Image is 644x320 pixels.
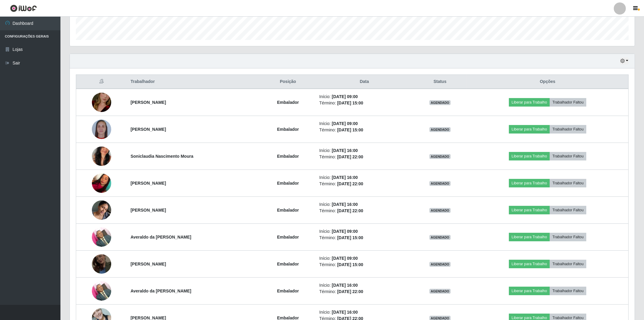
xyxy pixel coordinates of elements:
[332,121,358,126] time: [DATE] 09:00
[319,289,409,295] li: Término:
[509,179,550,187] button: Liberar para Trabalho
[131,289,191,293] strong: Averaldo da [PERSON_NAME]
[277,127,299,132] strong: Embalador
[319,174,409,181] li: Início:
[319,228,409,235] li: Início:
[429,208,451,213] span: AGENDADO
[550,125,586,134] button: Trabalhador Faltou
[277,154,299,159] strong: Embalador
[131,154,193,159] strong: Soniclaudia Nascimento Moura
[131,262,166,266] strong: [PERSON_NAME]
[337,127,363,132] time: [DATE] 15:00
[550,206,586,214] button: Trabalhador Faltou
[429,262,451,267] span: AGENDADO
[319,262,409,268] li: Término:
[260,75,316,89] th: Posição
[10,5,37,12] img: CoreUI Logo
[319,208,409,214] li: Término:
[509,98,550,107] button: Liberar para Trabalho
[332,229,358,234] time: [DATE] 09:00
[131,235,191,239] strong: Averaldo da [PERSON_NAME]
[509,260,550,268] button: Liberar para Trabalho
[92,247,111,281] img: 1756742293072.jpeg
[337,289,363,294] time: [DATE] 22:00
[429,127,451,132] span: AGENDADO
[277,181,299,186] strong: Embalador
[131,100,166,105] strong: [PERSON_NAME]
[337,101,363,105] time: [DATE] 15:00
[319,120,409,127] li: Início:
[131,181,166,186] strong: [PERSON_NAME]
[550,287,586,295] button: Trabalhador Faltou
[319,100,409,106] li: Término:
[319,309,409,315] li: Início:
[277,235,299,239] strong: Embalador
[509,206,550,214] button: Liberar para Trabalho
[337,181,363,186] time: [DATE] 22:00
[332,148,358,153] time: [DATE] 16:00
[319,127,409,133] li: Término:
[429,154,451,159] span: AGENDADO
[332,310,358,315] time: [DATE] 16:00
[429,181,451,186] span: AGENDADO
[429,235,451,240] span: AGENDADO
[337,235,363,240] time: [DATE] 15:00
[332,202,358,207] time: [DATE] 16:00
[319,181,409,187] li: Término:
[319,94,409,100] li: Início:
[319,235,409,241] li: Término:
[92,139,111,173] img: 1715895130415.jpeg
[92,170,111,196] img: 1733184056200.jpeg
[550,152,586,160] button: Trabalhador Faltou
[332,94,358,99] time: [DATE] 09:00
[550,260,586,268] button: Trabalhador Faltou
[332,256,358,261] time: [DATE] 09:00
[92,197,111,223] img: 1738511750636.jpeg
[92,224,111,250] img: 1697117733428.jpeg
[429,289,451,294] span: AGENDADO
[332,283,358,288] time: [DATE] 16:00
[131,208,166,213] strong: [PERSON_NAME]
[319,282,409,289] li: Início:
[332,175,358,180] time: [DATE] 16:00
[277,289,299,293] strong: Embalador
[131,127,166,132] strong: [PERSON_NAME]
[92,278,111,304] img: 1697117733428.jpeg
[550,98,586,107] button: Trabalhador Faltou
[509,233,550,241] button: Liberar para Trabalho
[92,85,111,120] img: 1699061464365.jpeg
[319,255,409,262] li: Início:
[509,287,550,295] button: Liberar para Trabalho
[319,154,409,160] li: Término:
[429,100,451,105] span: AGENDADO
[550,233,586,241] button: Trabalhador Faltou
[413,75,467,89] th: Status
[127,75,260,89] th: Trabalhador
[509,125,550,134] button: Liberar para Trabalho
[467,75,628,89] th: Opções
[509,152,550,160] button: Liberar para Trabalho
[337,208,363,213] time: [DATE] 22:00
[92,120,111,139] img: 1705009290987.jpeg
[277,100,299,105] strong: Embalador
[319,201,409,208] li: Início:
[319,147,409,154] li: Início:
[550,179,586,187] button: Trabalhador Faltou
[277,262,299,266] strong: Embalador
[316,75,413,89] th: Data
[337,262,363,267] time: [DATE] 15:00
[337,154,363,159] time: [DATE] 22:00
[277,208,299,213] strong: Embalador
